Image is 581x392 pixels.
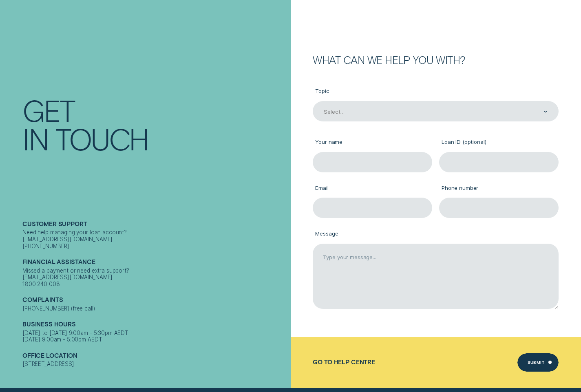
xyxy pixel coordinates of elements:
h2: What can we help you with? [313,55,559,65]
div: Touch [55,124,148,152]
div: Missed a payment or need extra support? [EMAIL_ADDRESS][DOMAIN_NAME] 1800 240 008 [22,267,287,287]
h1: Get In Touch [22,95,287,152]
div: [DATE] to [DATE] 9:00am - 5:30pm AEDT [DATE] 9:00am - 5:00pm AEDT [22,329,287,343]
label: Your name [313,133,432,152]
div: Get [22,95,75,124]
label: Phone number [439,179,559,198]
label: Message [313,225,559,244]
div: Need help managing your loan account? [EMAIL_ADDRESS][DOMAIN_NAME] [PHONE_NUMBER] [22,229,287,249]
h2: Office Location [22,352,287,361]
button: Submit [517,353,559,372]
label: Topic [313,82,559,101]
div: [STREET_ADDRESS] [22,361,287,368]
h2: Complaints [22,296,287,305]
h2: Business Hours [22,321,287,330]
div: In [22,124,48,152]
label: Email [313,179,432,198]
h2: Customer support [22,220,287,229]
div: [PHONE_NUMBER] (free call) [22,305,287,312]
label: Loan ID (optional) [439,133,559,152]
h2: Financial assistance [22,258,287,267]
div: Select... [324,108,344,115]
a: Go to Help Centre [313,359,375,366]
